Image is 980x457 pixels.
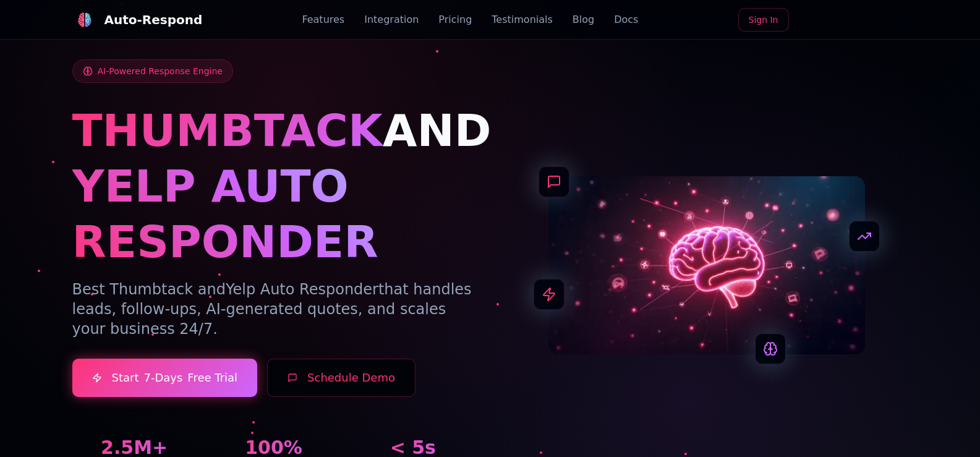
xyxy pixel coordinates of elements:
[226,281,378,298] span: Yelp Auto Responder
[72,7,203,32] a: Auto-Respond
[364,12,419,27] a: Integration
[72,359,258,397] a: Start7-DaysFree Trial
[438,12,472,27] a: Pricing
[738,8,789,32] a: Sign In
[492,12,553,27] a: Testimonials
[143,369,182,387] span: 7-Days
[104,11,203,28] div: Auto-Respond
[383,105,492,156] span: AND
[98,65,223,77] span: AI-Powered Response Engine
[72,105,383,156] span: THUMBTACK
[267,359,415,397] button: Schedule Demo
[72,280,475,339] p: Best Thumbtack and that handles leads, follow-ups, AI-generated quotes, and scales your business ...
[573,12,594,27] a: Blog
[548,176,865,354] img: AI Neural Network Brain
[614,12,638,27] a: Docs
[72,158,475,270] h1: YELP AUTO RESPONDER
[793,7,914,34] iframe: Sign in with Google Button
[302,12,344,27] a: Features
[77,12,92,27] img: logo.svg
